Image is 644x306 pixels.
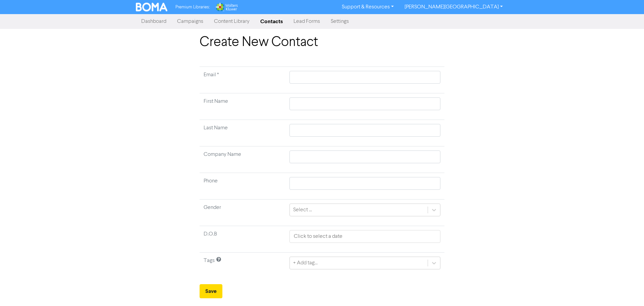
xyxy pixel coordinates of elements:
td: Gender [200,200,285,226]
input: Click to select a date [289,230,440,243]
td: Last Name [200,120,285,146]
a: Content Library [209,15,255,28]
a: Support & Resources [336,2,399,12]
a: Campaigns [172,15,209,28]
a: Lead Forms [288,15,325,28]
a: [PERSON_NAME][GEOGRAPHIC_DATA] [399,2,508,12]
span: Premium Libraries: [175,5,210,9]
button: Save [200,284,222,298]
td: Tags [200,253,285,279]
div: Select ... [293,206,312,214]
div: + Add tag... [293,259,318,267]
img: BOMA Logo [136,3,167,11]
a: Contacts [255,15,288,28]
td: Required [200,67,285,93]
a: Settings [325,15,354,28]
a: Dashboard [136,15,172,28]
td: Phone [200,173,285,200]
td: D.O.B [200,226,285,253]
td: First Name [200,93,285,120]
img: Wolters Kluwer [215,3,238,11]
iframe: Chat Widget [610,274,644,306]
h1: Create New Contact [200,34,444,50]
td: Company Name [200,146,285,173]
